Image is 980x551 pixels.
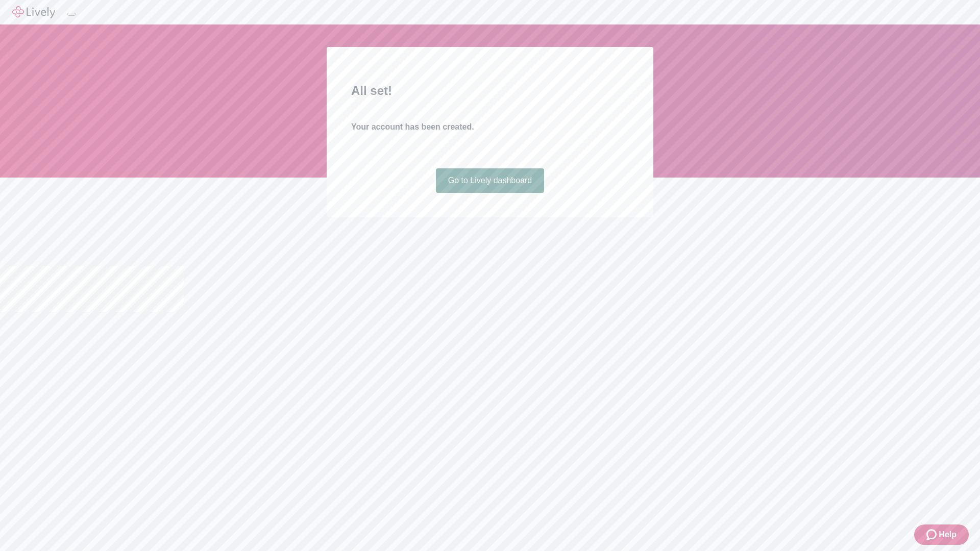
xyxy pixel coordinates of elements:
[351,82,629,100] h2: All set!
[914,524,969,545] button: Zendesk support iconHelp
[436,168,545,193] a: Go to Lively dashboard
[351,121,629,133] h4: Your account has been created.
[926,529,939,541] svg: Zendesk support icon
[939,529,957,541] span: Help
[12,6,55,18] img: Lively
[67,13,76,16] button: Log out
